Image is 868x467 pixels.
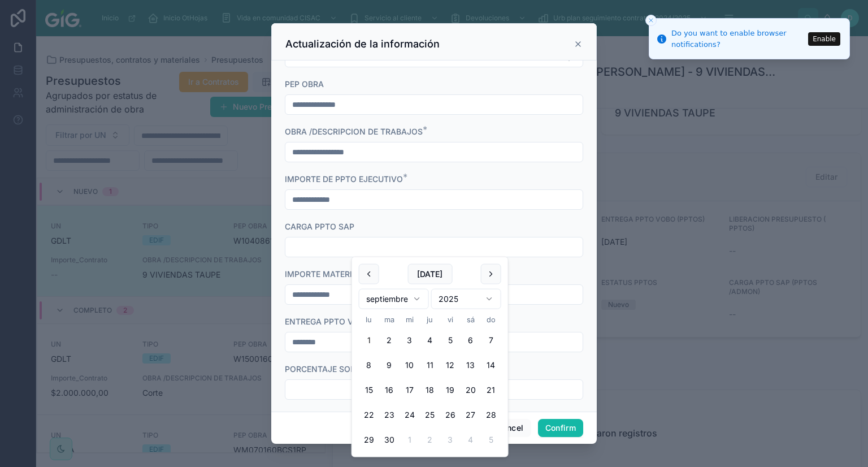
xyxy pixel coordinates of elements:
[400,380,420,400] button: miércoles, 17 de septiembre de 2025
[359,405,379,425] button: lunes, 22 de septiembre de 2025
[285,37,440,51] h3: Actualización de la información
[400,355,420,375] button: miércoles, 10 de septiembre de 2025
[420,380,440,400] button: jueves, 18 de septiembre de 2025
[461,355,481,375] button: sábado, 13 de septiembre de 2025
[285,174,403,184] span: IMPORTE DE PPTO EJECUTIVO
[440,430,461,450] button: viernes, 3 de octubre de 2025
[420,314,440,326] th: jueves
[379,330,400,351] button: martes, 2 de septiembre de 2025
[440,330,461,351] button: viernes, 5 de septiembre de 2025
[285,222,354,231] span: CARGA PPTO SAP
[400,330,420,351] button: miércoles, 3 de septiembre de 2025
[420,405,440,425] button: jueves, 25 de septiembre de 2025
[461,330,481,351] button: sábado, 6 de septiembre de 2025
[285,269,413,279] span: IMPORTE MATERIAL (CONVENIO)
[379,314,400,326] th: martes
[461,430,481,450] button: sábado, 4 de octubre de 2025
[359,330,379,351] button: Today, lunes, 1 de septiembre de 2025
[440,355,461,375] button: viernes, 12 de septiembre de 2025
[379,405,400,425] button: martes, 23 de septiembre de 2025
[379,355,400,375] button: martes, 9 de septiembre de 2025
[645,15,657,26] button: Close toast
[461,405,481,425] button: sábado, 27 de septiembre de 2025
[285,317,405,326] span: ENTREGA PPTO VOBO (PPTOS)
[489,419,531,437] button: Cancel
[440,405,461,425] button: viernes, 26 de septiembre de 2025
[420,430,440,450] button: jueves, 2 de octubre de 2025
[359,355,379,375] button: lunes, 8 de septiembre de 2025
[481,430,501,450] button: domingo, 5 de octubre de 2025
[481,314,501,326] th: domingo
[461,380,481,400] button: sábado, 20 de septiembre de 2025
[359,314,379,326] th: lunes
[285,127,423,136] span: OBRA /DESCRIPCION DE TRABAJOS
[440,314,461,326] th: viernes
[440,380,461,400] button: viernes, 19 de septiembre de 2025
[481,380,501,400] button: domingo, 21 de septiembre de 2025
[359,380,379,400] button: lunes, 15 de septiembre de 2025
[285,364,393,374] span: PORCENTAJE SOBRECOSTO
[481,405,501,425] button: domingo, 28 de septiembre de 2025
[359,314,501,450] table: septiembre 2025
[671,28,805,50] div: Do you want to enable browser notifications?
[461,314,481,326] th: sábado
[400,405,420,425] button: miércoles, 24 de septiembre de 2025
[400,430,420,450] button: miércoles, 1 de octubre de 2025
[285,79,324,89] span: PEP OBRA
[407,264,452,284] button: [DATE]
[808,32,840,46] button: Enable
[379,430,400,450] button: martes, 30 de septiembre de 2025
[420,330,440,351] button: jueves, 4 de septiembre de 2025
[400,314,420,326] th: miércoles
[420,355,440,375] button: jueves, 11 de septiembre de 2025
[481,330,501,351] button: domingo, 7 de septiembre de 2025
[538,419,583,437] button: Confirm
[379,380,400,400] button: martes, 16 de septiembre de 2025
[481,355,501,375] button: domingo, 14 de septiembre de 2025
[359,430,379,450] button: lunes, 29 de septiembre de 2025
